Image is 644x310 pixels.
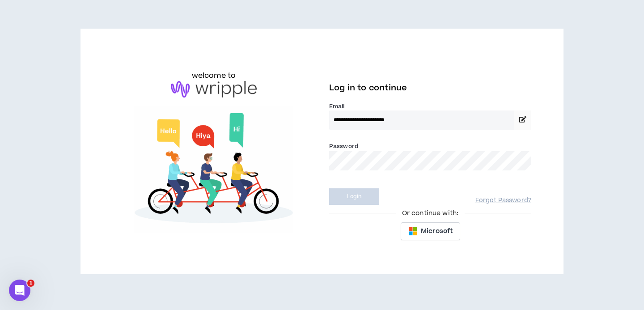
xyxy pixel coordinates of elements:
h6: welcome to [192,70,236,81]
label: Email [329,102,531,110]
img: Welcome to Wripple [113,106,315,233]
iframe: Intercom live chat [9,280,30,301]
a: Forgot Password? [475,196,531,205]
label: Password [329,142,358,150]
button: Login [329,188,379,205]
span: Microsoft [421,226,453,236]
img: logo-brand.png [171,81,257,98]
button: Microsoft [401,222,460,240]
span: 1 [27,280,34,287]
span: Or continue with: [396,208,465,218]
span: Log in to continue [329,82,407,93]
